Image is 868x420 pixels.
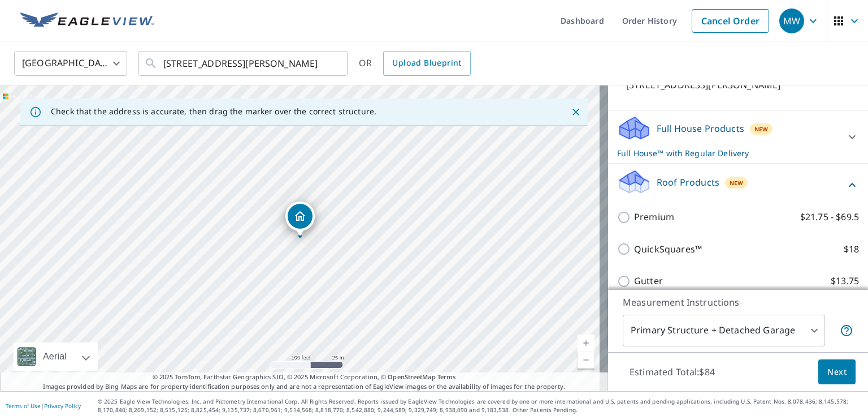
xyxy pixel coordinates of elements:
[6,402,41,410] a: Terms of Use
[800,210,859,224] p: $21.75 - $69.5
[44,402,81,410] a: Privacy Policy
[818,359,856,385] button: Next
[153,372,456,382] span: © 2025 TomTom, Earthstar Geographics SIO, © 2025 Microsoft Corporation, ©
[779,8,804,33] div: MW
[14,48,127,79] div: [GEOGRAPHIC_DATA]
[634,242,702,256] p: QuickSquares™
[40,342,70,371] div: Aerial
[617,115,859,159] div: Full House ProductsNewFull House™ with Regular Delivery
[844,242,859,256] p: $18
[840,324,853,337] span: Your report will include the primary structure and a detached garage if one exists.
[163,48,324,79] input: Search by address or latitude-longitude
[359,51,471,76] div: OR
[578,352,594,368] a: Current Level 18, Zoom Out
[623,295,853,309] p: Measurement Instructions
[623,315,825,346] div: Primary Structure + Detached Garage
[578,335,594,352] a: Current Level 18, Zoom In
[51,106,376,117] p: Check that the address is accurate, then drag the marker over the correct structure.
[634,210,674,224] p: Premium
[98,397,862,414] p: © 2025 Eagle View Technologies, Inc. and Pictometry International Corp. All Rights Reserved. Repo...
[657,175,719,189] p: Roof Products
[568,105,583,119] button: Close
[617,147,839,159] p: Full House™ with Regular Delivery
[617,169,859,201] div: Roof ProductsNew
[285,202,315,237] div: Dropped pin, building 1, Residential property, 11676 Tyler Way Dr NE Sparta, MI 49345
[620,359,724,384] p: Estimated Total: $84
[14,342,98,371] div: Aerial
[20,12,154,29] img: EV Logo
[392,56,461,70] span: Upload Blueprint
[831,274,859,288] p: $13.75
[657,122,744,135] p: Full House Products
[634,274,663,288] p: Gutter
[827,365,847,379] span: Next
[388,372,435,381] a: OpenStreetMap
[437,372,456,381] a: Terms
[383,51,470,76] a: Upload Blueprint
[692,9,769,33] a: Cancel Order
[730,178,744,187] span: New
[754,125,769,134] span: New
[6,402,81,409] p: |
